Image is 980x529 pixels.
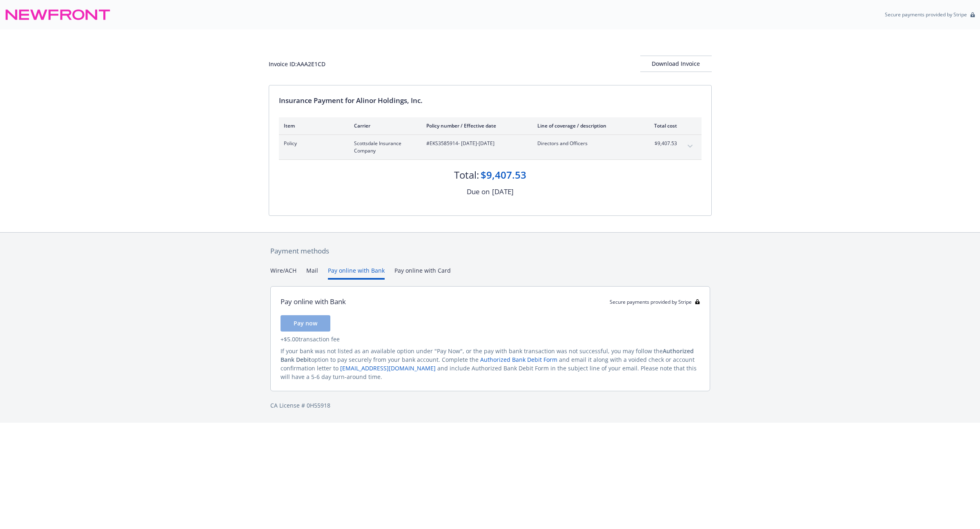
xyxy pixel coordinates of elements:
div: Due on [467,186,490,197]
div: Invoice ID: AAA2E1CD [269,60,325,68]
button: Pay now [281,315,330,332]
span: Scottsdale Insurance Company [354,140,413,155]
div: CA License # 0H55918 [270,401,710,410]
p: Secure payments provided by Stripe [885,11,967,18]
button: Mail [306,266,318,280]
div: Insurance Payment for Alinor Holdings, Inc. [279,95,702,106]
div: + $5.00 transaction fee [281,335,700,343]
div: Secure payments provided by Stripe [610,298,700,305]
div: Total: [454,168,479,182]
span: Pay now [294,319,317,327]
div: Download Invoice [640,56,712,72]
div: PolicyScottsdale Insurance Company#EKS3585914- [DATE]-[DATE]Directors and Officers$9,407.53expand... [279,135,702,159]
div: $9,407.53 [481,168,526,182]
span: Policy [284,140,341,147]
a: [EMAIL_ADDRESS][DOMAIN_NAME] [340,364,436,372]
a: Authorized Bank Debit Form [480,356,557,363]
button: Pay online with Bank [328,266,385,280]
div: [DATE] [492,186,514,197]
span: Directors and Officers [537,140,633,147]
button: Wire/ACH [270,266,296,280]
div: Policy number / Effective date [426,122,524,129]
div: Total cost [646,122,677,129]
button: Download Invoice [640,56,712,72]
div: Carrier [354,122,413,129]
div: Payment methods [270,246,710,256]
span: #EKS3585914 - [DATE]-[DATE] [426,140,524,147]
span: Authorized Bank Debit [281,347,694,363]
div: Item [284,122,341,129]
span: $9,407.53 [646,140,677,147]
button: expand content [684,140,697,153]
div: Pay online with Bank [281,296,346,307]
div: Line of coverage / description [537,122,633,129]
div: If your bank was not listed as an available option under "Pay Now", or the pay with bank transact... [281,347,700,381]
button: Pay online with Card [394,266,451,280]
